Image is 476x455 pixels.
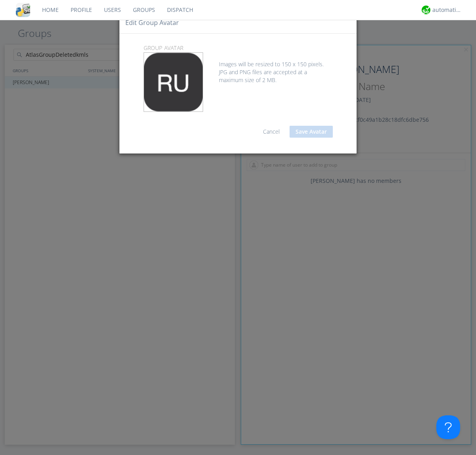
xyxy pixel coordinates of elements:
[432,6,462,14] div: automation+atlas
[16,3,30,17] img: cddb5a64eb264b2086981ab96f4c1ba7
[138,44,339,52] p: group Avatar
[263,128,280,135] a: Cancel
[422,6,430,14] img: d2d01cd9b4174d08988066c6d424eccd
[144,53,203,111] img: 373638.png
[290,126,333,138] button: Save Avatar
[144,52,333,84] div: Images will be resized to 150 x 150 pixels. JPG and PNG files are accepted at a maximum size of 2...
[125,18,179,27] h4: Edit group Avatar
